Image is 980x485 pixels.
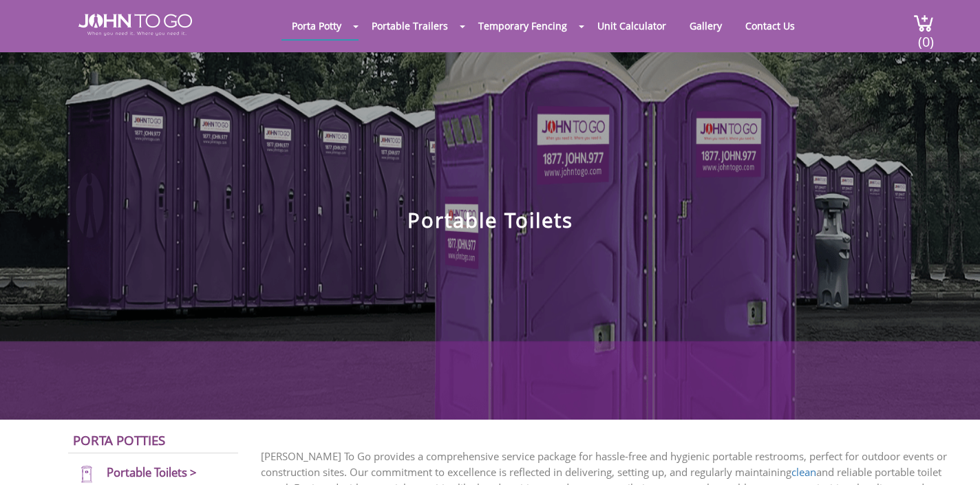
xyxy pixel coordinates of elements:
[791,465,816,479] a: clean
[72,465,101,484] img: portable-toilets-new.png
[361,12,458,39] a: Portable Trailers
[735,12,805,39] a: Contact Us
[107,464,197,480] a: Portable Toilets >
[913,14,934,32] img: cart a
[468,12,577,39] a: Temporary Fencing
[917,21,934,51] span: (0)
[925,430,980,485] button: Live Chat
[679,12,732,39] a: Gallery
[281,12,352,39] a: Porta Potty
[587,12,677,39] a: Unit Calculator
[73,431,165,449] a: Porta Potties
[78,14,192,36] img: JOHN to go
